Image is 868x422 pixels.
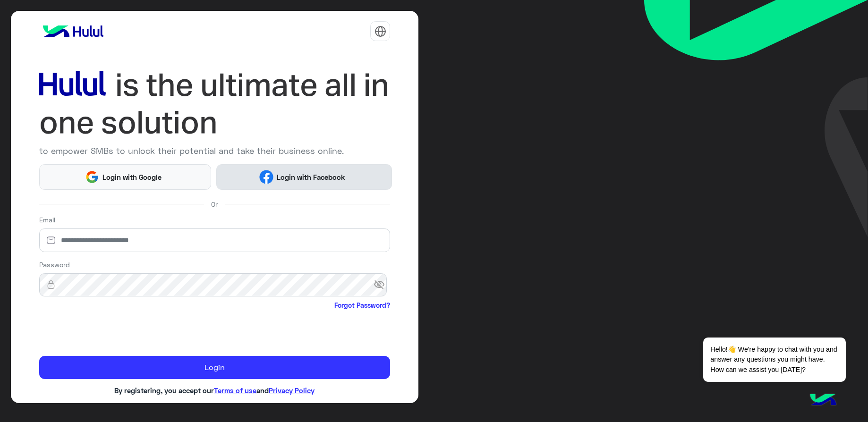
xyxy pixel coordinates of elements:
[39,236,63,245] img: email
[39,22,107,41] img: logo
[39,356,391,379] button: Login
[39,260,70,270] label: Password
[334,300,390,310] a: Forgot Password?
[99,172,165,183] span: Login with Google
[214,386,256,395] a: Terms of use
[39,280,63,289] img: lock
[216,164,392,190] button: Login with Facebook
[39,215,55,225] label: Email
[374,25,386,37] img: tab
[85,170,99,184] img: Google
[114,386,214,395] span: By registering, you accept our
[259,170,273,184] img: Facebook
[39,66,391,141] img: hululLoginTitle_EN.svg
[703,338,845,382] span: Hello!👋 We're happy to chat with you and answer any questions you might have. How can we assist y...
[39,144,391,157] p: to empower SMBs to unlock their potential and take their business online.
[807,384,840,417] img: hulul-logo.png
[256,386,269,395] span: and
[273,172,349,183] span: Login with Facebook
[211,199,218,209] span: Or
[374,277,391,294] span: visibility_off
[39,312,183,349] iframe: reCAPTCHA
[251,402,277,410] a: Sign Up
[269,386,315,395] a: Privacy Policy
[39,402,391,410] h6: If you don’t have an account
[39,164,211,190] button: Login with Google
